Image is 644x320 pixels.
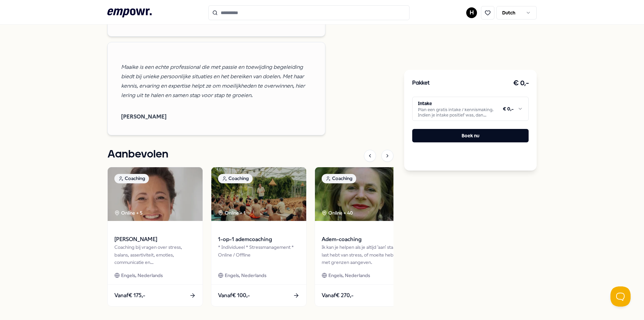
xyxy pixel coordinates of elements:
[218,209,246,217] div: Online + 1
[322,243,403,266] div: Ik kan je helpen als je altijd 'aan' staat, last hebt van stress, of moeite hebt met grenzen aang...
[107,146,168,163] h1: Aanbevolen
[322,174,356,183] div: Coaching
[211,167,307,307] a: package imageCoachingOnline + 11-op-1 ademcoaching* Individueel * Stressmanagement * Online / Off...
[315,167,410,307] a: package imageCoachingOnline + 40Adem-coachingIk kan je helpen als je altijd 'aan' staat, last heb...
[121,272,163,279] span: Engels, Nederlands
[114,174,149,183] div: Coaching
[412,129,529,142] button: Boek nu
[211,167,306,221] img: package image
[610,286,631,307] iframe: Help Scout Beacon - Open
[218,235,300,244] span: 1-op-1 ademcoaching
[108,167,203,221] img: package image
[412,79,430,88] h3: Pakket
[322,235,403,244] span: Adem-coaching
[114,243,196,266] div: Coaching bij vragen over stress, balans, assertiviteit, emoties, communicatie en loopbaanontwikke...
[315,167,410,221] img: package image
[218,243,300,266] div: * Individueel * Stressmanagement * Online / Offline
[121,64,305,98] em: Maaike is een echte professional die met passie en toewijding begeleiding biedt bij unieke persoo...
[466,7,477,18] button: H
[328,272,370,279] span: Engels, Nederlands
[218,174,253,183] div: Coaching
[218,291,250,300] span: Vanaf € 100,-
[107,167,203,307] a: package imageCoachingOnline + 5[PERSON_NAME]Coaching bij vragen over stress, balans, assertivitei...
[121,112,312,122] span: [PERSON_NAME]
[114,235,196,244] span: [PERSON_NAME]
[114,209,143,217] div: Online + 5
[322,291,354,300] span: Vanaf € 270,-
[208,5,410,20] input: Search for products, categories or subcategories
[322,209,353,217] div: Online + 40
[114,291,145,300] span: Vanaf € 175,-
[225,272,266,279] span: Engels, Nederlands
[513,78,529,89] h3: € 0,-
